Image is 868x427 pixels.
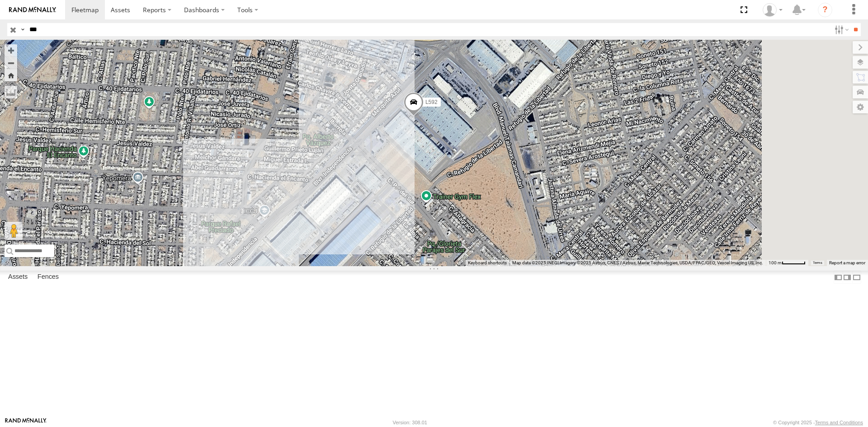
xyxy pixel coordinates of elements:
span: Map data ©2025 INEGI Imagery ©2025 Airbus, CNES / Airbus, Maxar Technologies, USDA/FPAC/GEO, Vexc... [512,260,763,265]
label: Search Filter Options [831,23,850,36]
a: Report a map error [829,260,865,265]
label: Hide Summary Table [852,271,861,284]
div: Version: 308.01 [393,420,427,425]
a: Terms (opens in new tab) [813,261,822,265]
img: rand-logo.svg [9,7,56,13]
button: Drag Pegman onto the map to open Street View [5,222,23,240]
button: Zoom Home [5,69,17,81]
label: Fences [33,271,63,284]
label: Map Settings [853,101,868,113]
label: Dock Summary Table to the Right [843,271,852,284]
div: Roberto Garcia [759,3,786,17]
label: Dock Summary Table to the Left [834,271,843,284]
a: Visit our Website [5,418,47,427]
button: Zoom out [5,56,17,69]
i: ? [818,3,832,17]
span: 100 m [769,260,782,265]
a: Terms and Conditions [815,420,863,425]
button: Map Scale: 100 m per 49 pixels [766,260,808,266]
button: Zoom in [5,44,17,56]
button: Keyboard shortcuts [468,260,507,266]
span: L592 [425,99,438,105]
label: Measure [5,86,17,99]
div: © Copyright 2025 - [773,420,863,425]
label: Assets [4,271,32,284]
label: Search Query [19,23,26,36]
